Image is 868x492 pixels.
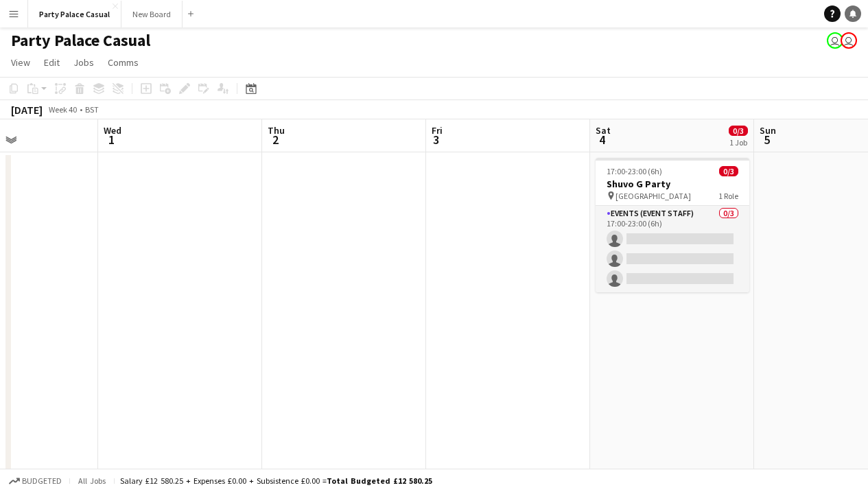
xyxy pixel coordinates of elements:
app-card-role: Events (Event Staff)0/317:00-23:00 (6h) [596,206,749,292]
span: 0/3 [719,166,738,176]
span: All jobs [75,476,108,486]
div: BST [85,104,99,115]
span: 1 Role [718,191,738,201]
app-user-avatar: Nicole Nkansah [827,32,843,49]
span: 4 [594,132,611,148]
div: [DATE] [11,103,43,117]
span: Sun [760,124,776,137]
span: Budgeted [22,476,62,486]
span: 1 [102,132,121,148]
span: Thu [268,124,285,137]
app-job-card: 17:00-23:00 (6h)0/3Shuvo G Party [GEOGRAPHIC_DATA]1 RoleEvents (Event Staff)0/317:00-23:00 (6h) [596,158,749,292]
app-user-avatar: Nicole Nkansah [841,32,857,49]
span: Edit [44,56,60,69]
a: Edit [38,54,65,71]
a: Jobs [68,54,99,71]
a: Comms [102,54,144,71]
span: [GEOGRAPHIC_DATA] [615,191,691,201]
button: Budgeted [7,473,64,489]
button: New Board [121,1,183,27]
span: Fri [432,124,443,137]
span: Wed [104,124,121,137]
h3: Shuvo G Party [596,178,749,190]
span: 3 [430,132,443,148]
span: 17:00-23:00 (6h) [607,166,662,176]
span: Sat [596,124,611,137]
span: 5 [758,132,776,148]
span: Week 40 [45,104,80,115]
button: Party Palace Casual [28,1,121,27]
span: Jobs [73,56,94,69]
span: 2 [266,132,285,148]
span: Comms [108,56,139,69]
a: View [5,54,36,71]
span: Total Budgeted £12 580.25 [327,476,432,486]
span: View [11,56,30,69]
h1: Party Palace Casual [11,30,150,51]
div: 1 Job [729,137,747,148]
span: 0/3 [729,126,748,136]
div: Salary £12 580.25 + Expenses £0.00 + Subsistence £0.00 = [120,476,432,486]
